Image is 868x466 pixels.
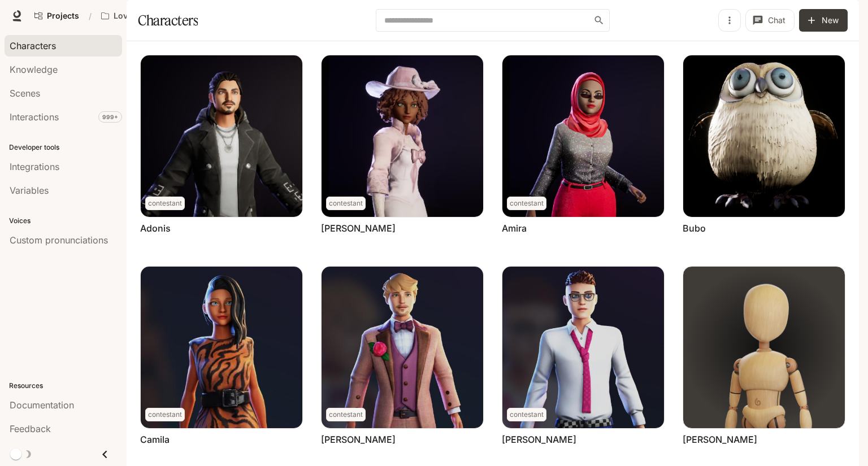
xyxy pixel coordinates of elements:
[799,9,848,32] button: New
[745,9,795,32] button: Chat
[321,222,396,234] a: [PERSON_NAME]
[683,433,757,446] a: [PERSON_NAME]
[140,433,170,446] a: Camila
[683,55,845,217] img: Bubo
[140,222,171,234] a: Adonis
[322,267,483,428] img: Chad
[683,267,845,428] img: Gregull
[29,5,84,27] a: Go to projects
[502,55,664,217] img: Amira
[84,10,96,22] div: /
[321,433,396,446] a: [PERSON_NAME]
[502,433,576,446] a: [PERSON_NAME]
[47,11,79,21] span: Projects
[322,55,483,217] img: Amanda
[138,9,198,32] h1: Characters
[96,5,188,27] button: All workspaces
[141,267,302,428] img: Camila
[114,11,170,21] p: Love Bird Cam
[502,222,527,234] a: Amira
[141,55,302,217] img: Adonis
[683,222,706,234] a: Bubo
[502,267,664,428] img: Ethan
